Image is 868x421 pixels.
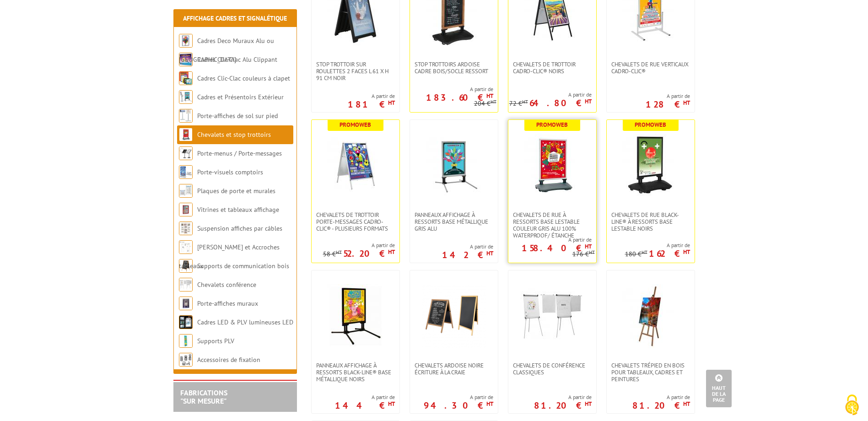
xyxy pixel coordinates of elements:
[646,102,690,107] p: 128 €
[410,362,498,376] a: Chevalets Ardoise Noire écriture à la craie
[323,134,388,198] img: Chevalets de trottoir porte-messages Cadro-Clic® - Plusieurs formats
[197,55,277,64] a: Cadres Clic-Clac Alu Clippant
[646,92,690,100] span: A partir de
[179,90,193,104] img: Cadres et Présentoirs Extérieur
[179,34,193,48] img: Cadres Deco Muraux Alu ou Bois
[197,337,234,345] a: Supports PLV
[312,362,399,383] a: Panneaux affichage à ressorts Black-Line® base métallique Noirs
[415,61,493,75] span: STOP TROTTOIRS ARDOISE CADRE BOIS/SOCLE RESSORT
[585,400,592,408] sup: HT
[486,92,493,100] sup: HT
[197,224,282,232] a: Suspension affiches par câbles
[179,334,193,348] img: Supports PLV
[197,299,258,308] a: Porte-affiches muraux
[513,211,592,239] span: Chevalets de rue à ressorts base lestable couleur Gris Alu 100% waterproof/ étanche
[508,211,596,239] a: Chevalets de rue à ressorts base lestable couleur Gris Alu 100% waterproof/ étanche
[683,400,690,408] sup: HT
[486,400,493,408] sup: HT
[513,61,592,75] span: Chevalets de trottoir Cadro-Clic® Noirs
[442,252,493,258] p: 142 €
[706,370,732,407] a: Haut de la page
[836,390,868,421] button: Cookies (fenêtre modale)
[179,109,193,123] img: Porte-affiches de sol sur pied
[388,99,395,107] sup: HT
[683,99,690,107] sup: HT
[323,284,388,348] img: Panneaux affichage à ressorts Black-Line® base métallique Noirs
[179,243,280,270] a: [PERSON_NAME] et Accroches tableaux
[649,251,690,256] p: 162 €
[426,95,493,100] p: 183.60 €
[410,211,498,232] a: Panneaux affichage à ressorts base métallique Gris Alu
[348,92,395,100] span: A partir de
[572,251,595,258] p: 176 €
[635,121,666,129] b: Promoweb
[683,248,690,256] sup: HT
[316,61,395,81] span: Stop Trottoir sur roulettes 2 faces L 61 x H 91 cm Noir
[343,251,395,256] p: 52.20 €
[589,249,595,255] sup: HT
[625,251,647,258] p: 180 €
[585,243,592,250] sup: HT
[619,134,683,198] img: Chevalets de rue Black-Line® à ressorts base lestable Noirs
[179,240,193,254] img: Cimaises et Accroches tableaux
[336,249,342,255] sup: HT
[323,242,395,249] span: A partir de
[197,356,260,364] a: Accessoires de fixation
[179,297,193,310] img: Porte-affiches muraux
[197,281,256,289] a: Chevalets conférence
[632,403,690,408] p: 81.20 €
[619,284,683,348] img: Chevalets Trépied en bois pour tableaux, cadres et peintures
[179,315,193,329] img: Cadres LED & PLV lumineuses LED
[522,245,592,251] p: 158.40 €
[611,211,690,232] span: Chevalets de rue Black-Line® à ressorts base lestable Noirs
[513,362,592,376] span: Chevalets de Conférence Classiques
[841,394,863,416] img: Cookies (fenêtre modale)
[442,243,493,250] span: A partir de
[522,98,528,105] sup: HT
[316,362,395,383] span: Panneaux affichage à ressorts Black-Line® base métallique Noirs
[335,403,395,408] p: 144 €
[179,184,193,198] img: Plaques de porte et murales
[415,211,493,232] span: Panneaux affichage à ressorts base métallique Gris Alu
[508,236,592,243] span: A partir de
[335,394,395,401] span: A partir de
[316,211,395,232] span: Chevalets de trottoir porte-messages Cadro-Clic® - Plusieurs formats
[179,71,193,85] img: Cadres Clic-Clac couleurs à clapet
[607,61,695,75] a: Chevalets de rue verticaux Cadro-Clic®
[179,146,193,160] img: Porte-menus / Porte-messages
[508,362,596,376] a: Chevalets de Conférence Classiques
[179,221,193,235] img: Suspension affiches par câbles
[422,284,486,348] img: Chevalets Ardoise Noire écriture à la craie
[534,403,592,408] p: 81.20 €
[611,61,690,75] span: Chevalets de rue verticaux Cadro-Clic®
[180,388,227,405] a: FABRICATIONS"Sur Mesure"
[179,128,193,141] img: Chevalets et stop trottoirs
[179,165,193,179] img: Porte-visuels comptoirs
[197,168,263,176] a: Porte-visuels comptoirs
[312,61,399,81] a: Stop Trottoir sur roulettes 2 faces L 61 x H 91 cm Noir
[534,394,592,401] span: A partir de
[179,37,274,64] a: Cadres Deco Muraux Alu ou [GEOGRAPHIC_DATA]
[415,362,493,376] span: Chevalets Ardoise Noire écriture à la craie
[197,205,279,214] a: Vitrines et tableaux affichage
[388,400,395,408] sup: HT
[183,14,287,22] a: Affichage Cadres et Signalétique
[179,203,193,216] img: Vitrines et tableaux affichage
[607,362,695,383] a: Chevalets Trépied en bois pour tableaux, cadres et peintures
[520,134,584,198] img: Chevalets de rue à ressorts base lestable couleur Gris Alu 100% waterproof/ étanche
[179,353,193,367] img: Accessoires de fixation
[585,97,592,105] sup: HT
[197,112,278,120] a: Porte-affiches de sol sur pied
[410,86,493,93] span: A partir de
[509,91,592,98] span: A partir de
[491,98,496,105] sup: HT
[508,61,596,75] a: Chevalets de trottoir Cadro-Clic® Noirs
[340,121,371,129] b: Promoweb
[536,121,568,129] b: Promoweb
[197,262,289,270] a: Supports de communication bois
[520,284,584,348] img: Chevalets de Conférence Classiques
[529,100,592,106] p: 64.80 €
[424,394,493,401] span: A partir de
[197,93,284,101] a: Cadres et Présentoirs Extérieur
[323,251,342,258] p: 58 €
